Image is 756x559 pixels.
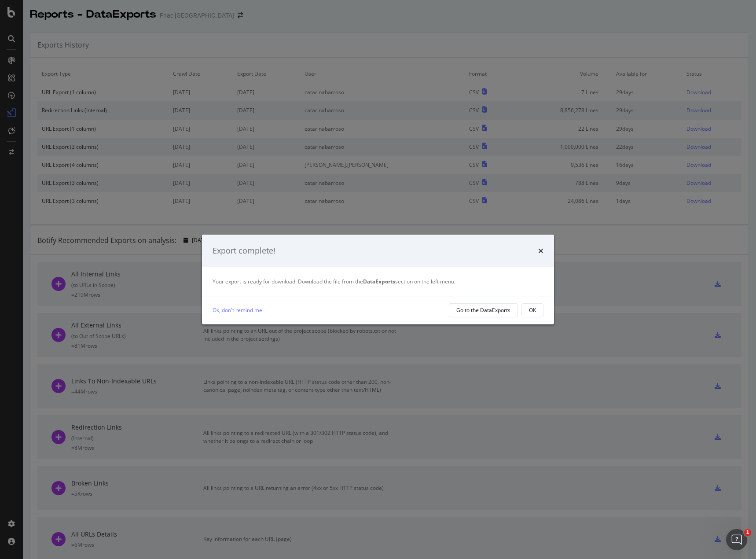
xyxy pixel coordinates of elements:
[202,235,554,324] div: modal
[213,305,262,315] a: Ok, don't remind me
[744,529,751,536] span: 1
[213,245,275,257] div: Export complete!
[213,278,543,285] div: Your export is ready for download. Download the file from the
[521,303,543,317] button: OK
[538,245,543,257] div: times
[363,278,395,285] strong: DataExports
[449,303,518,317] button: Go to the DataExports
[456,306,510,314] div: Go to the DataExports
[726,529,747,550] iframe: Intercom live chat
[363,278,455,285] span: section on the left menu.
[529,306,536,314] div: OK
